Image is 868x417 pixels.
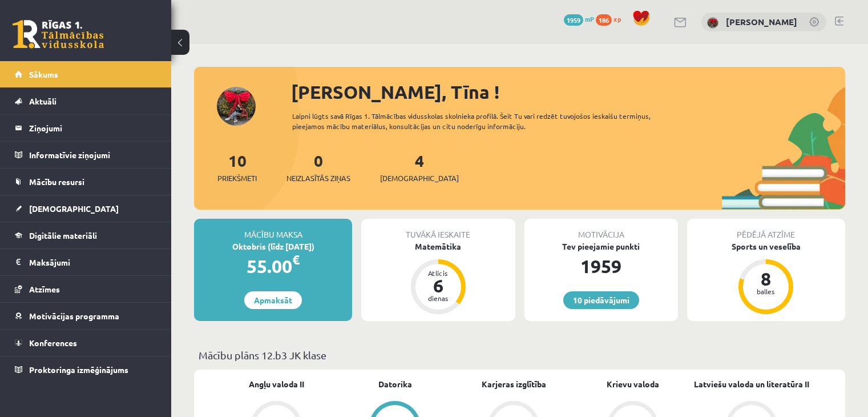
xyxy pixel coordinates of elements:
a: Apmaksāt [244,291,302,309]
div: [PERSON_NAME], Tīna ! [291,78,845,106]
span: [DEMOGRAPHIC_DATA] [380,173,459,184]
span: Konferences [29,338,77,348]
div: Mācību maksa [194,219,352,240]
a: Atzīmes [15,276,157,302]
a: Ziņojumi [15,115,157,141]
img: Tīna Šneidere [707,17,718,29]
div: Matemātika [361,240,515,252]
a: Sports un veselība 8 balles [687,240,845,316]
a: 10 piedāvājumi [563,291,639,309]
span: Neizlasītās ziņas [286,173,350,184]
span: Motivācijas programma [29,311,119,321]
div: Tev pieejamie punkti [524,240,678,252]
span: Sākums [29,69,58,79]
span: 186 [596,14,612,26]
a: Krievu valoda [607,378,659,390]
legend: Informatīvie ziņojumi [29,142,157,168]
div: Motivācija [524,219,678,240]
span: [DEMOGRAPHIC_DATA] [29,203,119,214]
div: Atlicis [421,270,455,276]
a: Matemātika Atlicis 6 dienas [361,240,515,316]
a: [PERSON_NAME] [726,16,797,27]
div: balles [749,288,783,295]
span: xp [613,14,621,23]
a: Proktoringa izmēģinājums [15,356,157,383]
a: Maksājumi [15,249,157,275]
span: Atzīmes [29,284,60,294]
span: Aktuāli [29,96,56,106]
div: Oktobris (līdz [DATE]) [194,240,352,252]
span: € [292,251,300,268]
a: Angļu valoda II [249,378,304,390]
span: Mācību resursi [29,177,84,187]
a: Konferences [15,330,157,356]
a: Karjeras izglītība [482,378,546,390]
legend: Maksājumi [29,249,157,275]
div: 8 [749,270,783,288]
div: Tuvākā ieskaite [361,219,515,240]
a: Latviešu valoda un literatūra II [694,378,809,390]
a: Rīgas 1. Tālmācības vidusskola [13,20,104,49]
a: [DEMOGRAPHIC_DATA] [15,195,157,222]
div: 1959 [524,252,678,280]
a: 1959 mP [564,14,594,23]
div: 6 [421,276,455,295]
a: Motivācijas programma [15,303,157,329]
a: Informatīvie ziņojumi [15,142,157,168]
span: Proktoringa izmēģinājums [29,364,128,375]
span: mP [585,14,594,23]
a: 0Neizlasītās ziņas [286,150,350,184]
div: Sports un veselība [687,240,845,252]
a: Aktuāli [15,88,157,114]
a: Sākums [15,61,157,87]
legend: Ziņojumi [29,115,157,141]
div: 55.00 [194,252,352,280]
a: 186 xp [596,14,627,23]
a: Mācību resursi [15,169,157,195]
a: Datorika [378,378,412,390]
a: Digitālie materiāli [15,222,157,248]
div: Pēdējā atzīme [687,219,845,240]
a: 4[DEMOGRAPHIC_DATA] [380,150,459,184]
p: Mācību plāns 12.b3 JK klase [199,347,841,363]
span: Digitālie materiāli [29,230,97,240]
a: 10Priekšmeti [217,150,257,184]
span: 1959 [564,14,583,26]
div: dienas [421,295,455,302]
div: Laipni lūgts savā Rīgas 1. Tālmācības vidusskolas skolnieka profilā. Šeit Tu vari redzēt tuvojošo... [292,111,683,131]
span: Priekšmeti [217,173,257,184]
